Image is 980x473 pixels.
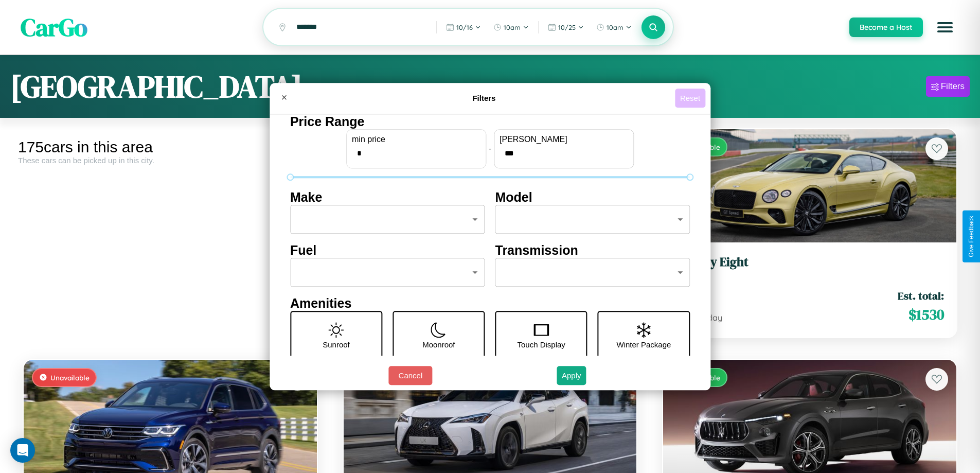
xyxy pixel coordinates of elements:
[495,190,690,205] h4: Model
[517,338,565,352] p: Touch Display
[18,156,323,165] div: These cars can be picked up in this city.
[701,312,722,323] span: / day
[293,94,675,102] h4: Filters
[898,288,944,303] span: Est. total:
[488,19,534,36] button: 10am
[675,89,705,108] button: Reset
[926,76,970,97] button: Filters
[10,65,302,108] h1: [GEOGRAPHIC_DATA]
[10,438,35,463] div: Open Intercom Messenger
[500,135,628,144] label: [PERSON_NAME]
[849,17,923,37] button: Become a Host
[50,373,90,382] span: Unavailable
[290,114,690,129] h4: Price Range
[543,19,589,36] button: 10/25
[495,243,690,258] h4: Transmission
[323,338,350,352] p: Sunroof
[908,304,944,325] span: $ 1530
[617,338,671,352] p: Winter Package
[591,19,637,36] button: 10am
[290,243,485,258] h4: Fuel
[968,216,975,257] div: Give Feedback
[558,23,576,31] span: 10 / 25
[489,142,491,155] p: -
[18,138,323,156] div: 175 cars in this area
[557,366,586,385] button: Apply
[441,19,486,36] button: 10/16
[290,190,485,205] h4: Make
[290,296,690,311] h4: Amenities
[607,23,623,31] span: 10am
[352,135,480,144] label: min price
[675,255,944,270] h3: Bentley Eight
[422,338,455,352] p: Moonroof
[456,23,473,31] span: 10 / 16
[941,81,965,92] div: Filters
[388,366,432,385] button: Cancel
[931,13,959,42] button: Open menu
[21,10,87,44] span: CarGo
[675,255,944,280] a: Bentley Eight2018
[504,23,521,31] span: 10am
